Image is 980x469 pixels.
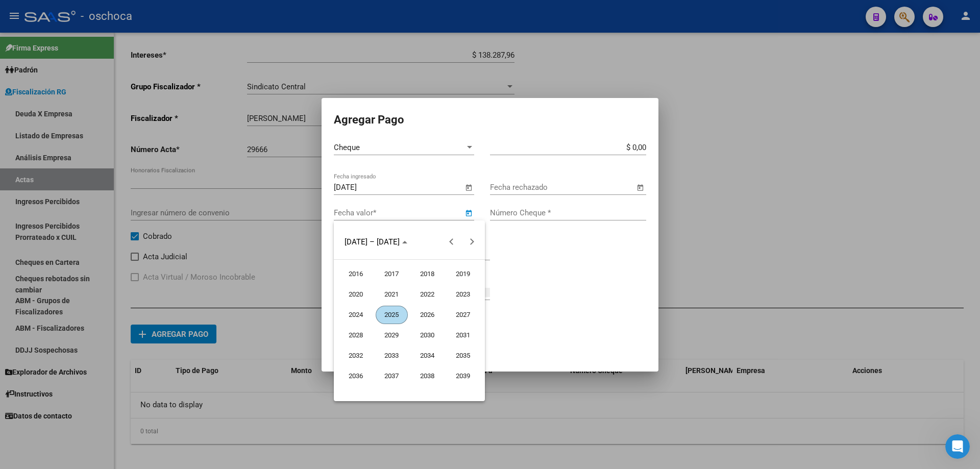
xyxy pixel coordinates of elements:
span: 2016 [340,265,372,283]
button: 2031 [445,325,481,345]
button: 2038 [409,366,445,386]
button: 2025 [374,305,409,325]
span: 2017 [376,265,408,283]
button: 2039 [445,366,481,386]
button: 2016 [338,264,374,284]
span: 2037 [376,367,408,385]
button: 2023 [445,284,481,305]
button: Next 24 years [462,232,482,252]
span: 2027 [447,306,479,324]
button: 2028 [338,325,374,345]
button: 2021 [374,284,409,305]
button: 2037 [374,366,409,386]
button: 2022 [409,284,445,305]
span: 2039 [447,367,479,385]
button: 2020 [338,284,374,305]
span: [DATE] – [DATE] [345,237,400,246]
span: 2032 [340,347,372,365]
button: 2034 [409,345,445,366]
span: 2035 [447,347,479,365]
button: 2024 [338,305,374,325]
span: 2022 [411,285,444,304]
button: 2033 [374,345,409,366]
span: 2029 [376,326,408,344]
button: 2018 [409,264,445,284]
span: 2031 [447,326,479,344]
span: 2033 [376,347,408,365]
span: 2021 [376,285,408,304]
span: 2026 [411,306,444,324]
span: 2019 [447,265,479,283]
button: 2035 [445,345,481,366]
span: 2020 [340,285,372,304]
span: 2030 [411,326,444,344]
span: 2025 [376,306,408,324]
button: 2017 [374,264,409,284]
button: Previous 24 years [442,232,462,252]
button: 2032 [338,345,374,366]
button: 2029 [374,325,409,345]
span: 2028 [340,326,372,344]
button: 2026 [409,305,445,325]
span: 2023 [447,285,479,304]
button: 2027 [445,305,481,325]
iframe: Intercom live chat [945,434,970,459]
span: 2036 [340,367,372,385]
span: 2024 [340,306,372,324]
span: 2018 [411,265,444,283]
button: 2036 [338,366,374,386]
span: 2038 [411,367,444,385]
button: 2019 [445,264,481,284]
button: 2030 [409,325,445,345]
span: 2034 [411,347,444,365]
button: Choose date [340,233,411,251]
